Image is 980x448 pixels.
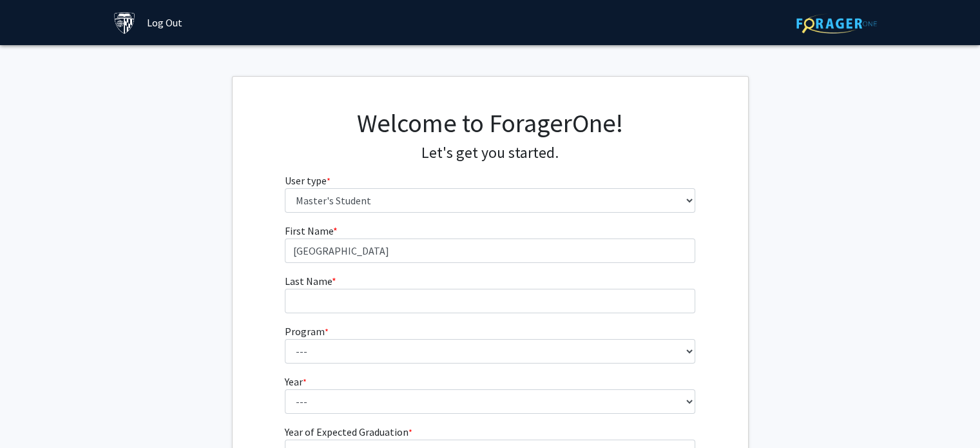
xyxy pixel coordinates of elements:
label: Year of Expected Graduation [285,424,412,440]
span: First Name [285,224,333,237]
img: Johns Hopkins University Logo [113,12,136,34]
h4: Let's get you started. [285,144,695,162]
img: ForagerOne Logo [796,14,877,34]
span: Last Name [285,275,332,287]
iframe: Chat [10,390,55,438]
label: Year [285,374,307,389]
label: Program [285,324,329,339]
h1: Welcome to ForagerOne! [285,108,695,139]
label: User type [285,173,331,188]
